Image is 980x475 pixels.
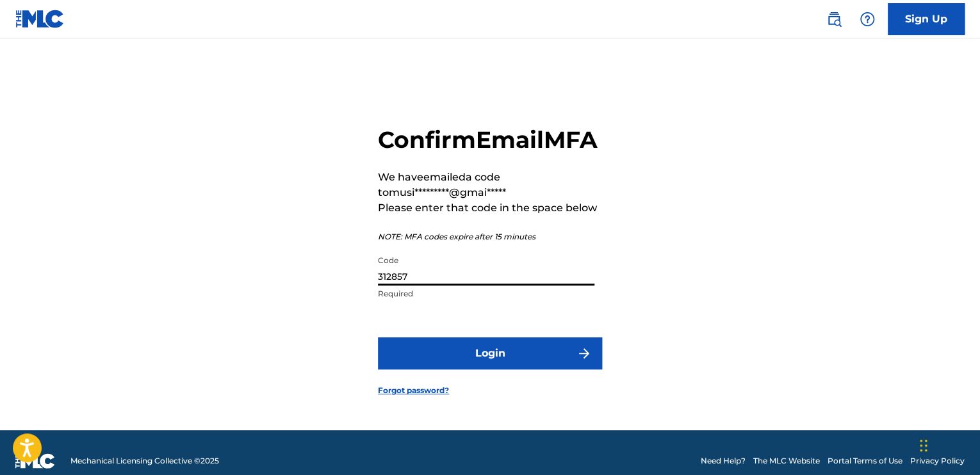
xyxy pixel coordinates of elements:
[916,414,980,475] iframe: Chat Widget
[826,12,842,27] img: search
[378,231,602,243] p: NOTE: MFA codes expire after 15 minutes
[753,455,820,467] a: The MLC Website
[378,385,449,396] a: Forgot password?
[828,455,902,467] a: Portal Terms of Use
[910,455,965,467] a: Privacy Policy
[15,10,65,28] img: MLC Logo
[701,455,746,467] a: Need Help?
[70,455,219,467] span: Mechanical Licensing Collective © 2025
[378,125,602,154] h2: Confirm Email MFA
[15,453,55,469] img: logo
[378,200,602,216] p: Please enter that code in the space below
[920,426,927,465] div: Drag
[854,6,880,32] div: Help
[888,3,965,35] a: Sign Up
[576,346,592,361] img: f7272a7cc735f4ea7f67.svg
[378,288,594,300] p: Required
[378,337,602,369] button: Login
[860,12,875,27] img: help
[821,6,847,32] a: Public Search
